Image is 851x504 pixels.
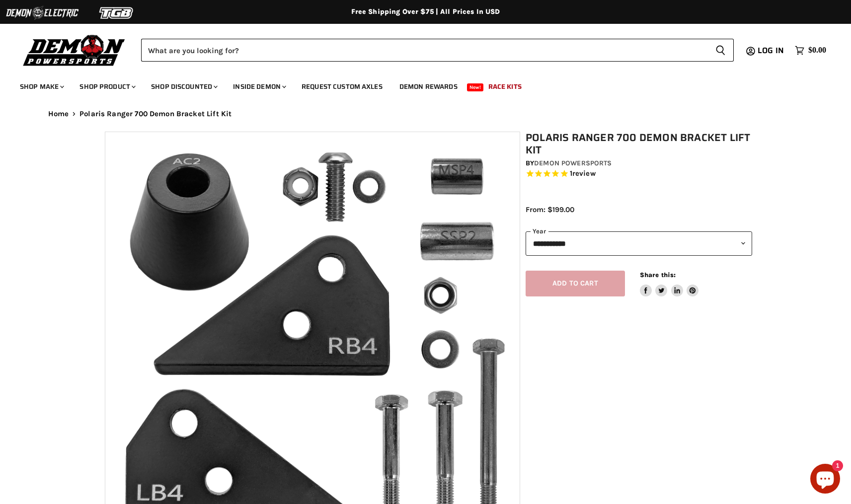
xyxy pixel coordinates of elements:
a: Home [48,110,69,118]
ul: Main menu [12,72,824,97]
span: Polaris Ranger 700 Demon Bracket Lift Kit [79,110,232,118]
a: Race Kits [481,76,529,97]
a: $0.00 [790,43,831,58]
a: Demon Rewards [392,76,465,97]
img: Demon Electric Logo 2 [5,3,79,22]
img: TGB Logo 2 [79,3,154,22]
a: Log in [753,46,790,55]
a: Inside Demon [226,76,292,97]
span: New! [467,83,484,91]
div: by [526,158,752,169]
a: Shop Make [12,76,70,97]
aside: Share this: [640,271,699,297]
nav: Breadcrumbs [28,110,823,118]
span: 1 reviews [570,169,596,178]
h1: Polaris Ranger 700 Demon Bracket Lift Kit [526,132,752,156]
span: From: $199.00 [526,205,574,214]
a: Shop Discounted [144,76,224,97]
span: $0.00 [808,46,826,55]
button: Search [707,39,734,62]
input: Search [141,39,707,62]
a: Shop Product [72,76,142,97]
img: Demon Powersports [20,32,129,68]
form: Product [141,39,734,62]
a: Request Custom Axles [294,76,390,97]
inbox-online-store-chat: Shopify online store chat [807,464,843,496]
span: Log in [758,44,784,57]
span: review [572,169,596,178]
span: Share this: [640,271,676,279]
a: Demon Powersports [534,159,612,167]
span: Rated 5.0 out of 5 stars 1 reviews [526,169,752,179]
select: year [526,231,752,256]
div: Free Shipping Over $75 | All Prices In USD [28,7,823,16]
